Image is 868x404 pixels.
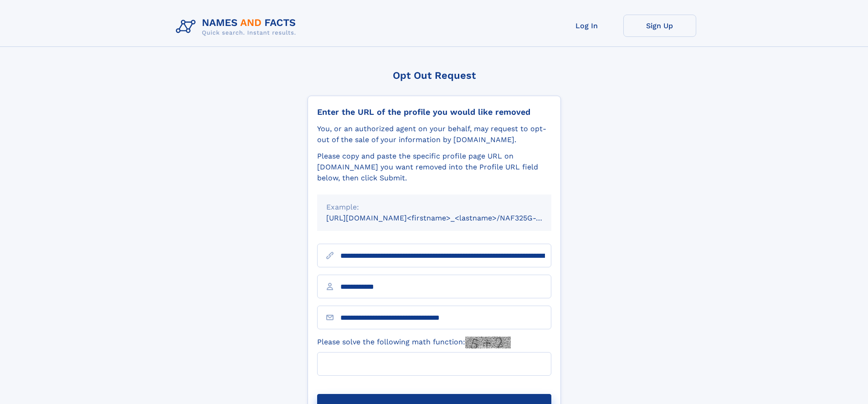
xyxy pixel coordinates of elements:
[326,202,542,213] div: Example:
[308,70,561,81] div: Opt Out Request
[317,337,511,348] label: Please solve the following math function:
[317,107,551,117] div: Enter the URL of the profile you would like removed
[326,214,569,222] small: [URL][DOMAIN_NAME]<firstname>_<lastname>/NAF325G-xxxxxxxx
[317,123,551,145] div: You, or an authorized agent on your behalf, may request to opt-out of the sale of your informatio...
[172,15,303,39] img: Logo Names and Facts
[550,15,623,37] a: Log In
[317,151,551,184] div: Please copy and paste the specific profile page URL on [DOMAIN_NAME] you want removed into the Pr...
[623,15,696,37] a: Sign Up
